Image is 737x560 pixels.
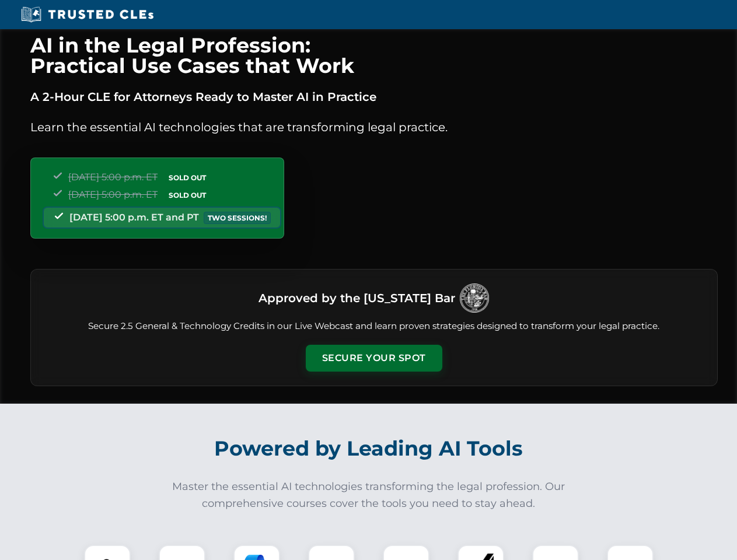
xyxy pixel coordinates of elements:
img: Logo [460,283,489,313]
h2: Powered by Leading AI Tools [46,428,692,469]
p: Master the essential AI technologies transforming the legal profession. Our comprehensive courses... [165,478,573,512]
p: A 2-Hour CLE for Attorneys Ready to Master AI in Practice [30,87,718,106]
span: SOLD OUT [165,171,210,184]
span: SOLD OUT [165,189,210,201]
span: [DATE] 5:00 p.m. ET [68,189,158,200]
h1: AI in the Legal Profession: Practical Use Cases that Work [30,35,718,76]
p: Secure 2.5 General & Technology Credits in our Live Webcast and learn proven strategies designed ... [45,320,703,333]
h3: Approved by the [US_STATE] Bar [259,288,455,309]
p: Learn the essential AI technologies that are transforming legal practice. [30,118,718,136]
span: [DATE] 5:00 p.m. ET [68,171,158,183]
img: Trusted CLEs [18,6,157,23]
button: Secure Your Spot [306,345,442,372]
